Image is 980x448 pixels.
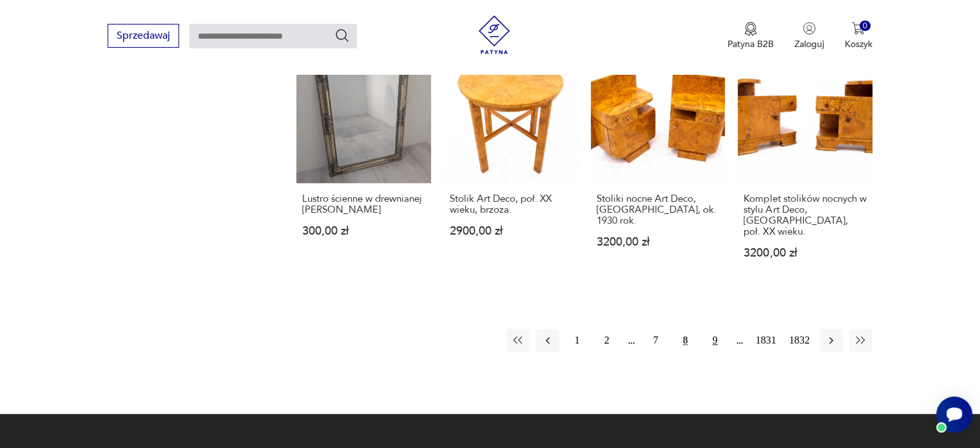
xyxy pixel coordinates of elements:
p: Patyna B2B [727,38,774,50]
img: Patyna - sklep z meblami i dekoracjami vintage [475,15,514,54]
h3: Lustro ścienne w drewnianej [PERSON_NAME] [302,193,425,215]
button: 7 [644,329,668,352]
button: 0Koszyk [845,22,872,50]
h3: Stoliki nocne Art Deco, [GEOGRAPHIC_DATA], ok. 1930 rok. [597,193,719,226]
button: Szukaj [334,28,350,43]
a: Stoliki nocne Art Deco, Polska, ok. 1930 rok.Stoliki nocne Art Deco, [GEOGRAPHIC_DATA], ok. 1930 ... [591,49,725,284]
div: 0 [860,21,870,32]
button: 1831 [753,329,780,352]
button: Sprzedawaj [108,24,179,48]
a: Lustro ścienne w drewnianej ramie fazowaneLustro ścienne w drewnianej [PERSON_NAME]300,00 zł [296,49,430,284]
button: Patyna B2B [727,22,774,50]
p: 3200,00 zł [744,248,866,258]
img: Ikonka użytkownika [803,22,816,35]
button: 1 [566,329,589,352]
button: 2 [595,329,619,352]
h3: Stolik Art Deco, poł. XX wieku, brzoza. [450,193,572,215]
a: Komplet stolików nocnych w stylu Art Deco, Polska, poł. XX wieku.Komplet stolików nocnych w stylu... [738,49,872,284]
a: Stolik Art Deco, poł. XX wieku, brzoza.Stolik Art Deco, poł. XX wieku, brzoza.2900,00 zł [444,49,578,284]
button: 1832 [786,329,813,352]
button: Zaloguj [794,22,824,50]
p: 300,00 zł [302,226,425,237]
button: 8 [674,329,697,352]
p: 3200,00 zł [597,237,719,248]
p: Koszyk [845,38,872,50]
p: Zaloguj [794,38,824,50]
img: Ikona koszyka [852,22,865,35]
button: 9 [704,329,727,352]
a: Sprzedawaj [108,32,179,41]
p: 2900,00 zł [450,226,572,237]
a: Ikona medaluPatyna B2B [727,22,774,50]
iframe: Smartsupp widget button [936,396,972,433]
h3: Komplet stolików nocnych w stylu Art Deco, [GEOGRAPHIC_DATA], poł. XX wieku. [744,193,866,237]
img: Ikona medalu [744,22,757,36]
